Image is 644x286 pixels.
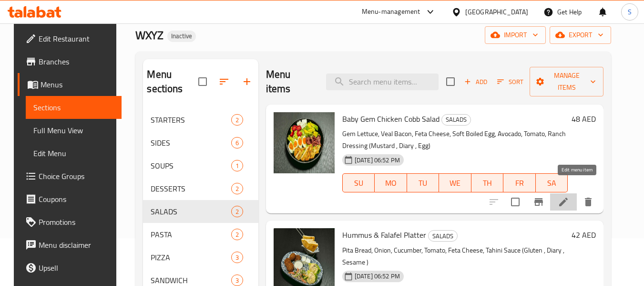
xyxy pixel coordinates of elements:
div: SOUPS1 [143,154,258,177]
span: S [628,7,632,17]
span: Add item [460,74,491,89]
a: Promotions [18,211,122,233]
div: items [231,206,243,217]
span: 3 [232,276,243,285]
div: PASTA2 [143,223,258,246]
div: items [231,160,243,171]
span: Sort sections [213,70,235,93]
a: Coupons [18,188,122,211]
div: items [231,229,243,240]
span: DESSERTS [151,183,231,194]
span: [DATE] 06:52 PM [351,156,404,165]
div: DESSERTS2 [143,177,258,200]
div: SIDES6 [143,131,258,154]
a: Choice Groups [18,165,122,188]
button: export [550,26,611,44]
div: items [231,183,243,194]
div: SALADS [428,230,458,242]
span: MO [378,176,403,190]
button: Sort [495,74,526,89]
span: Menus [41,79,114,90]
a: Menu disclaimer [18,233,122,256]
button: Manage items [530,67,603,96]
button: Add [460,74,491,89]
span: Promotions [39,216,114,228]
a: Edit Menu [26,142,122,165]
div: SALADS [151,206,231,217]
h6: 48 AED [572,112,596,126]
button: delete [577,191,600,213]
span: WE [443,176,467,190]
div: SALADS [441,114,471,126]
span: Edit Restaurant [39,33,114,44]
h2: Menu sections [147,67,198,96]
span: SALADS [442,114,470,125]
span: STARTERS [151,114,231,126]
span: Branches [39,56,114,67]
span: export [557,29,603,41]
button: TU [407,173,439,192]
span: Inactive [167,32,196,40]
span: Select to update [505,192,525,212]
div: items [231,252,243,263]
a: Menus [18,73,122,96]
p: Gem Lettuce, Veal Bacon, Feta Cheese, Soft Boiled Egg, Avocado, Tomato, Ranch Dressing (Mustard ,... [342,128,568,152]
h6: 42 AED [572,228,596,242]
span: Menu disclaimer [39,239,114,251]
a: Branches [18,50,122,73]
span: WXYZ [135,24,164,46]
a: Edit Restaurant [18,27,122,50]
div: items [231,275,243,286]
span: Add [463,76,489,87]
button: TH [471,173,503,192]
div: PIZZA3 [143,246,258,269]
span: Hummus & Falafel Platter [342,228,426,242]
span: 2 [232,184,243,193]
a: Sections [26,96,122,119]
span: 2 [232,207,243,216]
div: SALADS2 [143,200,258,223]
span: 2 [232,116,243,125]
span: Upsell [39,262,114,274]
span: PIZZA [151,252,231,263]
img: Baby Gem Chicken Cobb Salad [274,112,335,173]
span: TH [475,176,500,190]
button: SU [342,173,375,192]
button: Branch-specific-item [527,191,550,213]
div: Menu-management [362,6,420,18]
div: [GEOGRAPHIC_DATA] [465,7,528,17]
span: Sections [33,102,114,113]
span: Baby Gem Chicken Cobb Salad [342,112,440,126]
span: SA [540,176,564,190]
a: Upsell [18,256,122,279]
span: 1 [232,161,243,170]
span: PASTA [151,229,231,240]
span: Manage items [537,70,596,94]
p: Pita Bread, Onion, Cucumber, Tomato, Feta Cheese, Tahini Sauce (Gluten , Diary , Sesame ) [342,244,568,268]
span: 3 [232,253,243,262]
span: SIDES [151,137,231,148]
button: WE [439,173,471,192]
button: FR [503,173,535,192]
a: Full Menu View [26,119,122,142]
span: 2 [232,230,243,239]
button: import [485,26,546,44]
input: search [326,74,439,90]
span: Coupons [39,193,114,205]
span: Select all sections [193,72,213,92]
span: Edit Menu [33,148,114,159]
div: Inactive [167,31,196,42]
span: TU [411,176,435,190]
span: SALADS [429,231,457,242]
span: SOUPS [151,160,231,171]
h2: Menu items [266,67,315,96]
span: Sort [497,76,523,87]
span: Full Menu View [33,125,114,136]
div: STARTERS2 [143,108,258,131]
span: 6 [232,138,243,148]
span: Select section [440,72,460,92]
span: import [492,29,538,41]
